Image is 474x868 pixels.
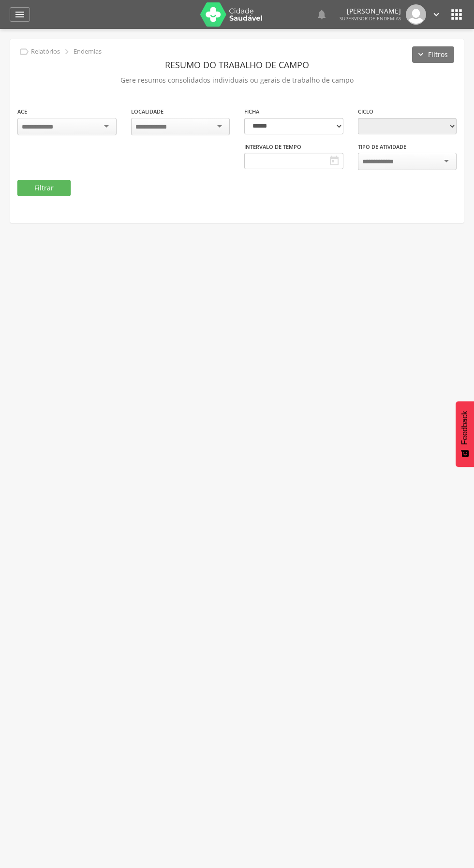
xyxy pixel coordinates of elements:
span: Supervisor de Endemias [340,15,401,22]
p: Gere resumos consolidados individuais ou gerais de trabalho de campo [17,73,457,87]
i:  [316,9,327,20]
p: [PERSON_NAME] [340,8,401,14]
label: Localidade [131,108,163,116]
a:  [316,4,327,25]
label: Intervalo de Tempo [244,143,301,151]
label: Ciclo [358,108,373,116]
i:  [328,155,340,167]
a:  [10,7,30,22]
i:  [431,9,442,20]
header: Resumo do Trabalho de Campo [17,56,457,73]
p: Endemias [74,48,102,56]
a:  [431,4,442,25]
i:  [19,46,30,57]
i:  [14,9,26,20]
button: Filtrar [17,180,71,196]
i:  [449,7,464,22]
i:  [61,46,72,57]
button: Filtros [412,46,454,63]
p: Relatórios [31,48,60,56]
button: Feedback - Mostrar pesquisa [456,401,474,467]
label: Tipo de Atividade [358,143,406,151]
label: ACE [17,108,27,116]
span: Feedback [460,411,469,445]
label: Ficha [244,108,259,116]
